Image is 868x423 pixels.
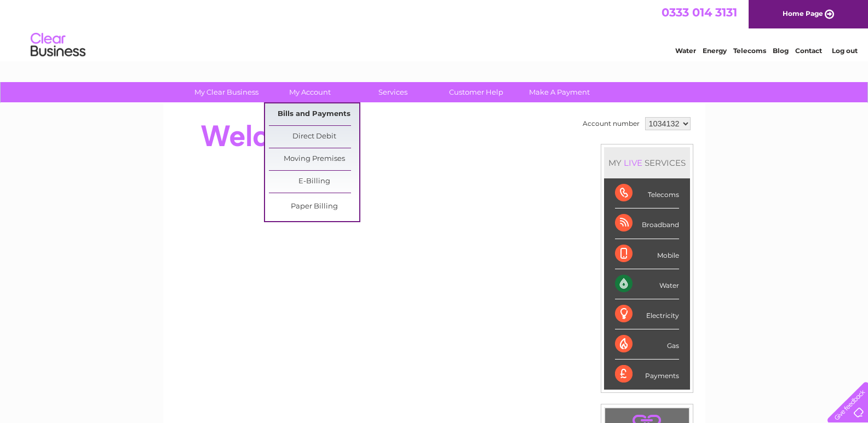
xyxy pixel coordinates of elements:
div: MY SERVICES [604,147,690,178]
a: Log out [832,47,858,55]
a: E-Billing [269,171,359,193]
a: Paper Billing [269,196,359,218]
a: My Clear Business [181,82,272,102]
a: Make A Payment [514,82,605,102]
div: Telecoms [615,178,679,208]
a: Bills and Payments [269,103,359,125]
td: Account number [580,114,642,133]
a: Telecoms [733,47,766,55]
div: Broadband [615,208,679,239]
a: 0333 014 3131 [662,5,737,19]
div: Gas [615,329,679,360]
div: Water [615,269,679,299]
a: Energy [703,47,727,55]
a: Direct Debit [269,126,359,148]
div: Clear Business is a trading name of Verastar Limited (registered in [GEOGRAPHIC_DATA] No. 3667643... [176,6,693,53]
div: Payments [615,360,679,389]
img: logo.png [30,28,86,62]
a: Customer Help [431,82,521,102]
a: Blog [773,47,789,55]
a: My Account [265,82,355,102]
a: Contact [795,47,822,55]
div: Mobile [615,239,679,269]
a: Services [348,82,438,102]
div: LIVE [622,158,645,168]
a: Water [675,47,696,55]
div: Electricity [615,299,679,329]
a: Moving Premises [269,148,359,170]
